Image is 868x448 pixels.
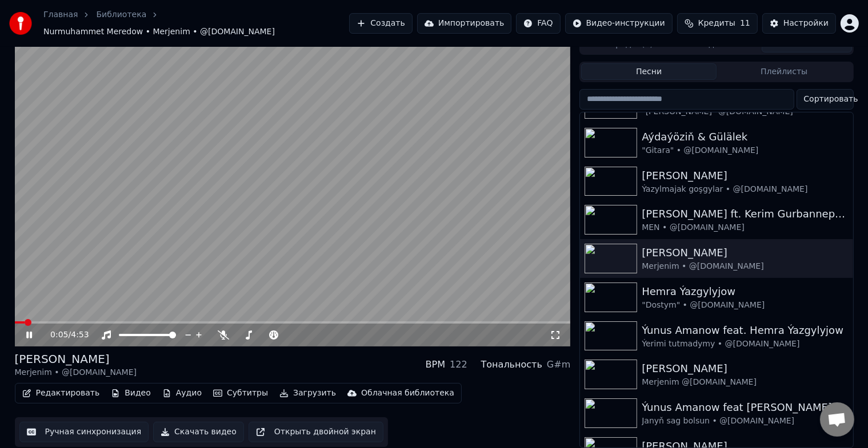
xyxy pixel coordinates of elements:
[43,9,349,38] nav: breadcrumb
[15,351,137,367] div: [PERSON_NAME]
[50,329,68,341] span: 0:05
[96,9,146,21] a: Библиотека
[450,358,467,372] div: 122
[642,261,848,272] div: Merjenim • @[DOMAIN_NAME]
[642,322,848,338] div: Ýunus Amanow feat. Hemra Ýazgylyjow
[158,385,206,401] button: Аудио
[43,9,78,21] a: Главная
[642,361,848,377] div: [PERSON_NAME]
[18,385,105,401] button: Редактировать
[642,284,848,300] div: Hemra Ýazgylyjow
[642,377,848,388] div: Merjenim @[DOMAIN_NAME]
[740,18,750,29] span: 11
[642,222,848,233] div: MEN • @[DOMAIN_NAME]
[349,13,412,34] button: Создать
[209,385,273,401] button: Субтитры
[581,63,717,80] button: Песни
[642,145,848,156] div: "Gitara" • @[DOMAIN_NAME]
[106,385,155,401] button: Видео
[642,415,848,427] div: Janyň sag bolsun • @[DOMAIN_NAME]
[762,13,836,34] button: Настройки
[516,13,560,34] button: FAQ
[249,422,383,442] button: Открыть двойной экран
[642,399,848,415] div: Ýunus Amanow feat [PERSON_NAME]
[547,358,570,372] div: G#m
[783,18,829,29] div: Настройки
[9,12,32,35] img: youka
[642,106,848,118] div: "[PERSON_NAME]" @[DOMAIN_NAME]
[565,13,673,34] button: Видео-инструкции
[275,385,341,401] button: Загрузить
[417,13,512,34] button: Импортировать
[15,367,137,378] div: Merjenim • @[DOMAIN_NAME]
[642,168,848,184] div: [PERSON_NAME]
[642,300,848,311] div: "Dostym" • @[DOMAIN_NAME]
[642,245,848,261] div: [PERSON_NAME]
[361,388,454,399] div: Облачная библиотека
[642,206,848,222] div: [PERSON_NAME] ft. Kerim Gurbannepesow
[804,94,858,105] span: Сортировать
[820,402,854,437] div: Открытый чат
[153,422,244,442] button: Скачать видео
[642,129,848,145] div: Aýdaýöziň & Gülälek
[19,422,149,442] button: Ручная синхронизация
[426,358,445,372] div: BPM
[43,26,275,38] span: Nurmuhammet Meredow • Merjenim • @[DOMAIN_NAME]
[50,329,78,341] div: /
[71,329,89,341] span: 4:53
[717,63,852,80] button: Плейлисты
[642,338,848,350] div: Ýerimi tutmadymy • @[DOMAIN_NAME]
[698,18,735,29] span: Кредиты
[642,184,848,195] div: Ýazylmajak goşgylar • @[DOMAIN_NAME]
[677,13,758,34] button: Кредиты11
[481,358,542,372] div: Тональность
